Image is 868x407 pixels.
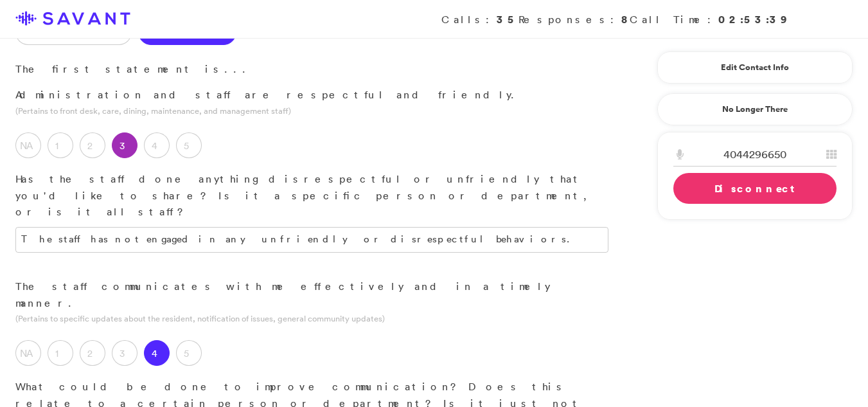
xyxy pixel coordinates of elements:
label: 1 [48,132,73,158]
label: Anonymous [15,19,132,45]
label: 4 [144,340,170,366]
strong: 35 [497,12,518,26]
p: The first statement is... [15,61,608,78]
label: 2 [80,132,105,158]
p: (Pertains to specific updates about the resident, notification of issues, general community updates) [15,312,608,325]
a: Disconnect [673,173,837,204]
p: Administration and staff are respectful and friendly. [15,87,608,104]
label: 4 [144,132,170,158]
label: 1 [48,340,73,366]
label: 3 [112,340,137,366]
strong: 02:53:39 [718,12,788,26]
p: The staff communicates with me effectively and in a timely manner. [15,278,608,311]
label: 5 [176,132,202,158]
label: NA [15,340,41,366]
strong: 8 [621,12,630,26]
label: 5 [176,340,202,366]
p: (Pertains to front desk, care, dining, maintenance, and management staff) [15,105,608,117]
label: Use Name [138,19,236,45]
a: Edit Contact Info [673,57,837,78]
label: NA [15,132,41,158]
label: 2 [80,340,105,366]
label: 3 [112,132,137,158]
p: Has the staff done anything disrespectful or unfriendly that you'd like to share? Is it a specifi... [15,171,608,221]
a: No Longer There [657,93,853,125]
